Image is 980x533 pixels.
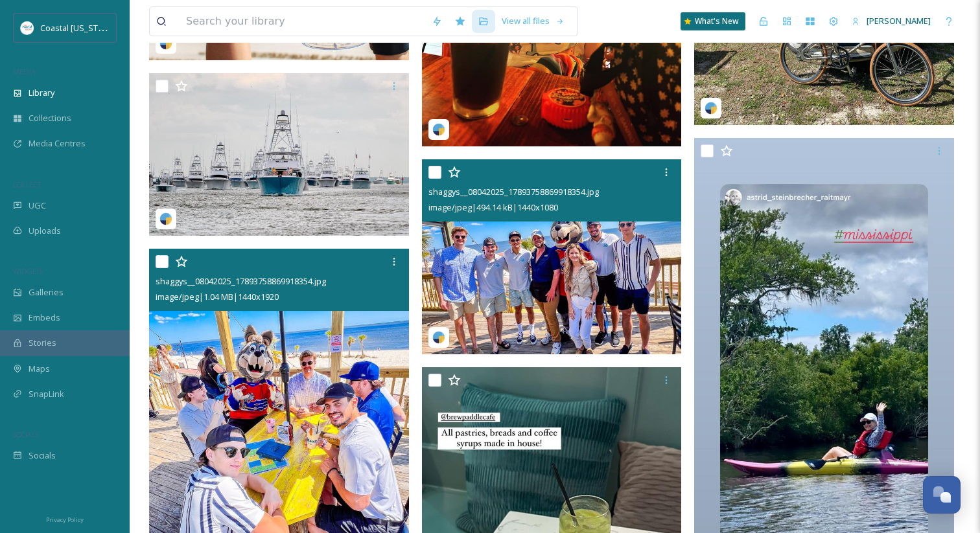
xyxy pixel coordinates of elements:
a: What's New [681,12,745,30]
span: [PERSON_NAME] [867,15,931,27]
span: Privacy Policy [46,516,84,524]
a: View all files [495,8,571,34]
span: MEDIA [13,67,36,76]
img: snapsea-logo.png [159,212,172,225]
span: Socials [29,449,56,462]
span: image/jpeg | 494.14 kB | 1440 x 1080 [428,201,558,213]
span: Stories [29,337,56,349]
img: download%20%281%29.jpeg [21,21,34,34]
button: Open Chat [923,476,961,514]
span: Maps [29,363,50,375]
span: Uploads [29,225,61,237]
img: snapsea-logo.png [159,37,172,50]
img: snapsea-logo.png [432,123,445,136]
img: snapsea-logo.png [705,102,717,115]
span: COLLECT [13,179,41,189]
img: mgcbc_08042025_17974735811471142.jpg [149,73,409,236]
span: shaggys__08042025_17893758869918354.jpg [156,275,326,287]
span: UGC [29,199,46,212]
a: Privacy Policy [46,511,84,527]
input: Search your library [180,7,425,36]
span: shaggys__08042025_17893758869918354.jpg [428,186,599,198]
img: snapsea-logo.png [432,331,445,344]
span: SOCIALS [13,429,39,439]
span: Collections [29,112,71,124]
img: shaggys__08042025_17893758869918354.jpg [422,159,682,354]
span: Library [29,87,54,99]
span: image/jpeg | 1.04 MB | 1440 x 1920 [156,291,279,302]
span: SnapLink [29,388,64,400]
span: Media Centres [29,137,86,150]
span: WIDGETS [13,266,43,276]
a: [PERSON_NAME] [845,8,937,34]
span: Galleries [29,286,64,299]
span: Embeds [29,312,60,324]
span: Coastal [US_STATE] [40,21,115,34]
